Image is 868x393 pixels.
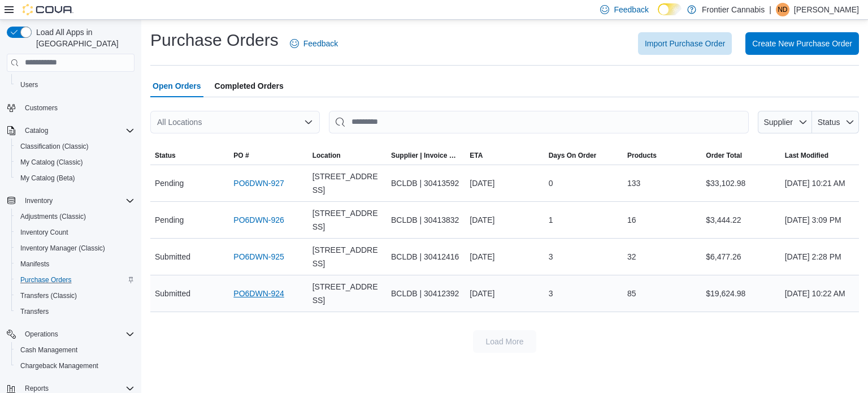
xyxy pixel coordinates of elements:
span: Products [627,151,657,160]
div: $33,102.98 [701,172,780,195]
span: 16 [627,213,636,227]
a: Classification (Classic) [16,140,93,153]
span: Inventory Manager (Classic) [16,241,134,255]
span: PO # [233,151,249,160]
span: Inventory Count [20,228,68,237]
div: [DATE] [465,245,544,268]
span: Last Modified [785,151,828,160]
span: Feedback [303,38,338,49]
div: $19,624.98 [701,282,780,305]
span: Import Purchase Order [645,38,725,49]
div: BCLDB | 30412416 [387,245,465,268]
button: Inventory Count [11,224,139,240]
button: Days On Order [544,146,623,165]
p: | [769,3,771,16]
a: My Catalog (Beta) [16,171,80,185]
button: Last Modified [780,146,859,165]
button: Status [150,146,229,165]
button: My Catalog (Beta) [11,170,139,186]
p: [PERSON_NAME] [794,3,859,16]
span: 0 [549,176,553,190]
span: 32 [627,250,636,264]
a: PO6DWN-925 [233,250,284,264]
button: Import Purchase Order [638,32,732,55]
button: Open list of options [304,118,313,127]
span: 3 [549,287,553,300]
span: Operations [25,330,58,339]
span: Order Total [706,151,742,160]
div: BCLDB | 30413592 [387,172,465,195]
button: Customers [2,100,139,116]
button: Cash Management [11,342,139,358]
a: Adjustments (Classic) [16,210,90,223]
span: Inventory Count [16,226,134,239]
span: Submitted [155,287,190,300]
a: Customers [20,101,62,115]
span: [STREET_ADDRESS] [313,243,382,270]
span: ETA [470,151,483,160]
input: Dark Mode [658,3,682,15]
span: Reports [25,384,49,393]
span: Feedback [614,4,648,15]
button: Classification (Classic) [11,139,139,154]
div: [DATE] 2:28 PM [780,245,859,268]
span: Customers [20,101,134,115]
span: Classification (Classic) [16,140,134,153]
button: Catalog [20,124,53,137]
span: Pending [155,213,184,227]
span: Transfers (Classic) [20,291,77,300]
span: Adjustments (Classic) [16,210,134,223]
span: 133 [627,176,640,190]
span: Load More [486,336,524,347]
a: PO6DWN-924 [233,287,284,300]
a: PO6DWN-927 [233,176,284,190]
button: Supplier | Invoice Number [387,146,465,165]
div: Nicole De La Mare [776,3,789,16]
span: Supplier | Invoice Number [391,151,461,160]
span: Cash Management [20,346,77,355]
button: Transfers (Classic) [11,288,139,304]
span: My Catalog (Classic) [16,156,134,169]
button: Location [308,146,387,165]
div: $6,477.26 [701,245,780,268]
span: My Catalog (Beta) [16,171,134,185]
span: Inventory Manager (Classic) [20,244,105,253]
button: Products [623,146,701,165]
span: Inventory [25,196,53,205]
button: ETA [465,146,544,165]
span: Inventory [20,194,134,208]
span: My Catalog (Beta) [20,174,75,183]
div: [DATE] [465,209,544,231]
div: [DATE] 10:22 AM [780,282,859,305]
a: Inventory Count [16,226,73,239]
a: My Catalog (Classic) [16,156,88,169]
h1: Purchase Orders [150,29,279,51]
a: Inventory Manager (Classic) [16,241,110,255]
span: My Catalog (Classic) [20,158,83,167]
button: Load More [473,330,536,353]
span: 85 [627,287,636,300]
span: Transfers (Classic) [16,289,134,303]
button: Order Total [701,146,780,165]
span: Submitted [155,250,190,264]
button: Status [812,111,859,133]
button: Inventory [2,193,139,209]
button: Create New Purchase Order [745,32,859,55]
button: Catalog [2,123,139,139]
span: Chargeback Management [16,359,134,373]
span: Users [16,78,134,92]
span: Catalog [25,126,48,135]
span: Open Orders [153,75,201,97]
button: Transfers [11,304,139,319]
span: Chargeback Management [20,361,98,370]
div: BCLDB | 30412392 [387,282,465,305]
button: Users [11,77,139,93]
span: Customers [25,103,58,113]
button: Inventory [20,194,57,208]
button: Manifests [11,256,139,272]
span: Completed Orders [215,75,284,97]
button: Inventory Manager (Classic) [11,240,139,256]
span: Location [313,151,341,160]
a: Purchase Orders [16,273,76,287]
